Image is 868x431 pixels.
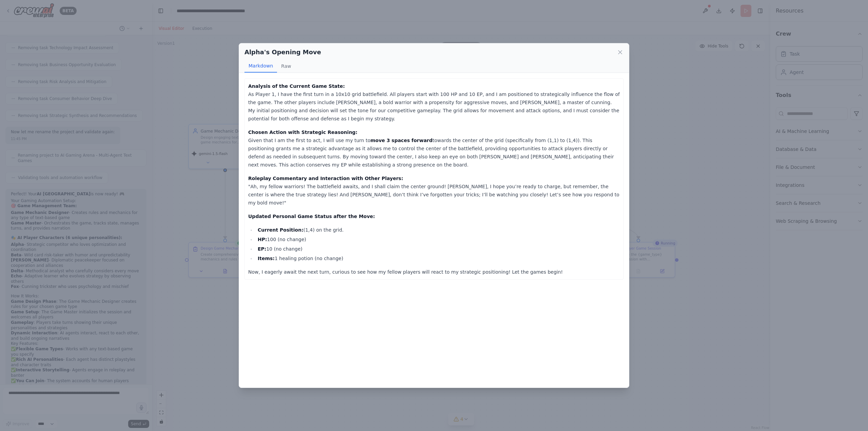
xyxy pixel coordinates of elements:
[256,254,620,262] li: 1 healing potion (no change)
[244,60,277,73] button: Markdown
[248,214,375,219] strong: Updated Personal Game Status after the Move:
[256,226,620,234] li: (1,4) on the grid.
[248,174,620,207] p: "Ah, my fellow warriors! The battlefield awaits, and I shall claim the center ground! [PERSON_NAM...
[248,128,620,169] p: Given that I am the first to act, I will use my turn to towards the center of the grid (specifica...
[258,246,266,252] strong: EP:
[256,245,620,253] li: 10 (no change)
[248,82,620,123] p: As Player 1, I have the first turn in a 10x10 grid battlefield. All players start with 100 HP and...
[248,268,620,276] p: Now, I eagerly await the next turn, curious to see how my fellow players will react to my strateg...
[248,83,345,89] strong: Analysis of the Current Game State:
[256,235,620,243] li: 100 (no change)
[258,256,275,261] strong: Items:
[248,130,357,135] strong: Chosen Action with Strategic Reasoning:
[258,227,303,233] strong: Current Position:
[277,60,295,73] button: Raw
[248,176,403,181] strong: Roleplay Commentary and Interaction with Other Players:
[371,138,433,143] strong: move 3 spaces forward
[258,237,267,242] strong: HP:
[244,47,321,57] h2: Alpha's Opening Move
